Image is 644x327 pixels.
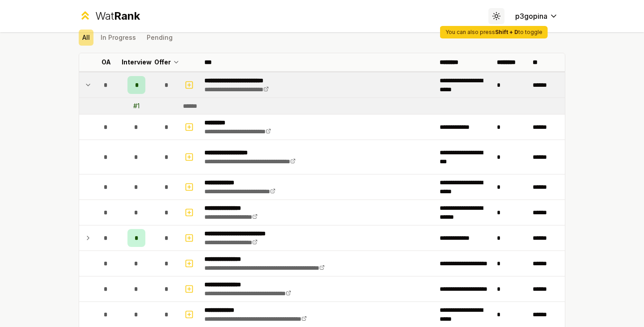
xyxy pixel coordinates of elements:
[122,58,152,67] p: Interview
[495,29,518,35] strong: Shift + D
[79,30,93,46] button: All
[143,30,176,46] button: Pending
[508,8,565,24] button: p3gopina
[102,58,111,67] p: OA
[114,9,140,22] span: Rank
[515,11,547,21] span: p3gopina
[95,9,140,23] div: Wat
[133,102,140,110] div: # 1
[97,30,140,46] button: In Progress
[79,9,140,23] a: WatRank
[154,58,171,67] p: Offer
[440,26,548,38] div: You can also press to toggle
